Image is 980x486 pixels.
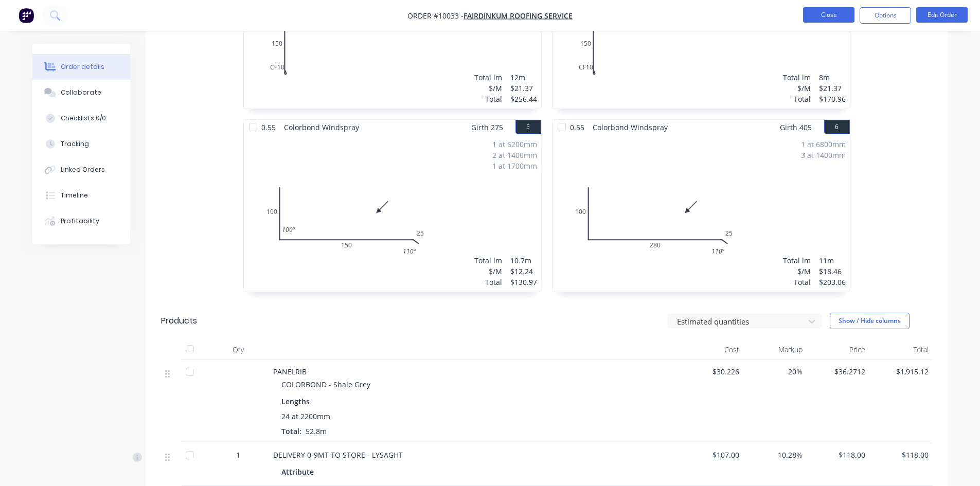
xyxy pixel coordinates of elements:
div: Total [869,339,933,360]
span: Girth 405 [780,120,812,135]
div: $12.24 [510,266,537,277]
div: Order details [61,62,104,71]
span: 20% [747,366,803,377]
a: Fairdinkum Roofing Service [464,11,573,21]
span: 1 [236,449,240,460]
button: Order details [32,54,130,80]
div: 2 at 1400mm [492,150,537,160]
button: Timeline [32,183,130,208]
div: Collaborate [61,88,101,97]
img: Factory [19,8,34,23]
div: Total [783,94,811,104]
span: Total: [281,426,301,436]
button: Options [860,7,911,24]
div: 11m [819,255,846,266]
button: Edit Order [916,7,968,23]
div: $/M [783,266,811,277]
div: Total [783,277,811,287]
div: $256.44 [510,94,537,104]
div: 1 at 6800mm [801,139,846,150]
button: Linked Orders [32,157,130,183]
button: Tracking [32,131,130,157]
div: 12m [510,72,537,83]
div: $170.96 [819,94,846,104]
div: 010015025100º110º1 at 6200mm2 at 1400mm1 at 1700mmTotal lm$/MTotal10.7m$12.24$130.97 [244,135,541,292]
button: Checklists 0/0 [32,105,130,131]
div: Linked Orders [61,165,105,174]
div: Price [807,339,870,360]
div: Markup [743,339,807,360]
div: Qty [207,339,269,360]
button: 5 [515,120,541,134]
div: 1 at 6200mm [492,139,537,150]
div: Total lm [474,255,502,266]
div: 3 at 1400mm [801,150,846,160]
div: Total lm [783,72,811,83]
div: Attribute [281,464,318,479]
div: $18.46 [819,266,846,277]
span: 10.28% [747,449,803,460]
span: Order #10033 - [407,11,464,21]
button: Show / Hide columns [830,313,910,329]
span: $118.00 [874,449,929,460]
div: 10.7m [510,255,537,266]
span: Girth 275 [471,120,503,135]
div: 8m [819,72,846,83]
span: 52.8m [301,426,331,436]
span: PANELRIB [273,367,307,376]
button: Profitability [32,208,130,234]
div: $21.37 [510,83,537,94]
span: $36.2712 [811,366,866,377]
div: Tracking [61,139,89,149]
span: $118.00 [811,449,866,460]
span: DELIVERY 0-9MT TO STORE - LYSAGHT [273,450,403,460]
div: 1 at 1700mm [492,160,537,171]
span: $30.226 [685,366,740,377]
button: 6 [824,120,850,134]
div: Checklists 0/0 [61,114,106,123]
div: $/M [474,83,502,94]
span: 24 at 2200mm [281,411,330,422]
div: $/M [783,83,811,94]
div: Products [161,315,197,327]
span: Colorbond Windspray [280,120,363,135]
div: Cost [681,339,744,360]
span: $1,915.12 [874,366,929,377]
div: Total [474,94,502,104]
div: Profitability [61,217,99,226]
span: $107.00 [685,449,740,460]
span: 0.55 [257,120,280,135]
button: Close [803,7,854,23]
div: Total lm [783,255,811,266]
div: Total lm [474,72,502,83]
span: Lengths [281,396,310,407]
span: 0.55 [566,120,589,135]
span: COLORBOND - Shale Grey [281,380,370,389]
div: Timeline [61,191,88,200]
div: $130.97 [510,277,537,287]
div: $/M [474,266,502,277]
span: Colorbond Windspray [589,120,672,135]
div: 010028025110º1 at 6800mm3 at 1400mmTotal lm$/MTotal11m$18.46$203.06 [553,135,850,292]
div: $21.37 [819,83,846,94]
div: $203.06 [819,277,846,287]
div: Total [474,277,502,287]
button: Collaborate [32,80,130,105]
